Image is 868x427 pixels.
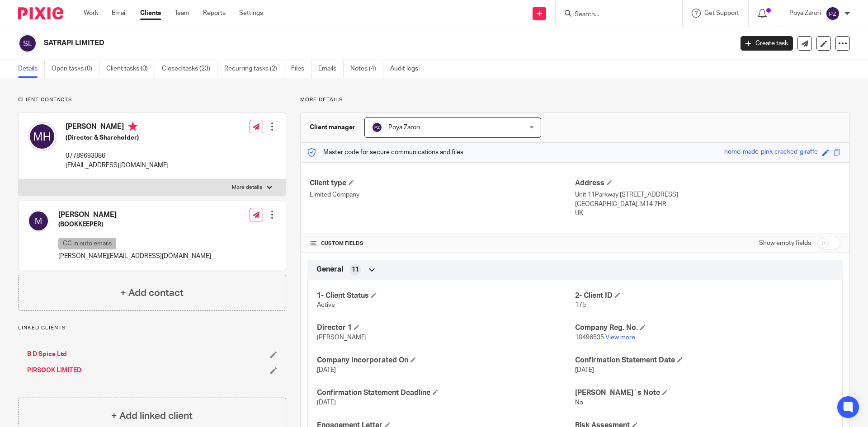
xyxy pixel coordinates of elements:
span: Get Support [704,10,739,16]
p: UK [575,209,840,218]
h5: (BOOKKEEPER) [58,220,211,229]
p: CC in auto emails [58,238,116,249]
h4: Company Incorporated On [317,356,575,365]
a: Client tasks (0) [106,60,155,78]
h4: Client type [310,178,575,188]
span: 11 [352,265,359,274]
a: Team [175,9,189,18]
span: General [316,265,343,274]
i: Primary [128,122,137,131]
input: Search [574,11,655,19]
div: home-made-pink-cracked-giraffe [724,147,818,158]
img: svg%3E [18,34,37,53]
img: svg%3E [826,6,840,21]
h4: Company Reg. No. [575,323,833,333]
span: Active [317,302,335,308]
h4: + Add contact [120,286,184,300]
h4: 1- Client Status [317,291,575,300]
span: No [575,399,583,406]
a: Emails [318,60,344,78]
a: PIRSOOK LIMITED [27,366,81,375]
a: Reports [203,9,226,18]
a: Create task [741,36,793,51]
h4: [PERSON_NAME] [66,122,169,133]
p: [EMAIL_ADDRESS][DOMAIN_NAME] [66,161,169,170]
h4: [PERSON_NAME]`s Note [575,388,833,398]
a: View more [605,334,635,341]
h4: + Add linked client [111,409,193,423]
a: Audit logs [390,60,425,78]
p: Poya Zarori [789,9,821,18]
h5: (Director & Shareholder) [66,133,169,142]
h4: 2- Client ID [575,291,833,300]
p: Unit 11Parkway [STREET_ADDRESS] [575,190,840,199]
span: 10496535 [575,334,604,341]
h2: SATRAPI LIMITED [44,38,590,48]
p: 07789693086 [66,151,169,160]
h4: CUSTOM FIELDS [310,240,575,247]
h4: Confirmation Statement Date [575,356,833,365]
p: [PERSON_NAME][EMAIL_ADDRESS][DOMAIN_NAME] [58,252,211,261]
span: Poya Zarori [388,124,420,131]
a: Recurring tasks (2) [224,60,284,78]
a: Work [84,9,98,18]
a: Details [18,60,45,78]
h4: [PERSON_NAME] [58,210,211,220]
h3: Client manager [310,123,355,132]
p: [GEOGRAPHIC_DATA], M14 7HR [575,200,840,209]
h4: Confirmation Statement Deadline [317,388,575,398]
a: Clients [140,9,161,18]
p: Limited Company [310,190,575,199]
img: svg%3E [28,210,49,232]
span: 175 [575,302,586,308]
p: Client contacts [18,96,286,103]
a: Notes (4) [350,60,383,78]
img: svg%3E [372,122,382,133]
span: [DATE] [575,367,594,373]
a: B D Spice Ltd [27,350,67,359]
p: More details [232,184,262,191]
a: Closed tasks (23) [162,60,217,78]
span: [DATE] [317,399,336,406]
img: svg%3E [28,122,57,151]
h4: Director 1 [317,323,575,333]
a: Files [291,60,311,78]
a: Email [112,9,127,18]
label: Show empty fields [759,239,811,248]
a: Settings [239,9,263,18]
a: Open tasks (0) [52,60,99,78]
p: More details [300,96,850,103]
img: Pixie [18,7,63,19]
h4: Address [575,178,840,188]
p: Linked clients [18,324,286,332]
span: [DATE] [317,367,336,373]
p: Master code for secure communications and files [307,148,463,157]
span: [PERSON_NAME] [317,334,367,341]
